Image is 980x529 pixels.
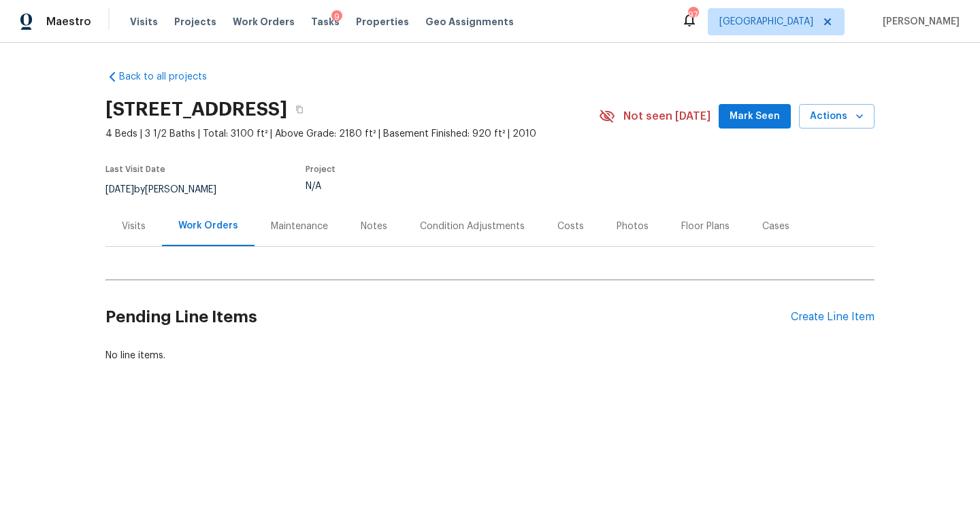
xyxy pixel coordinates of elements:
div: Costs [557,220,584,233]
div: Create Line Item [791,311,875,324]
div: Notes [361,220,387,233]
div: Work Orders [178,219,238,233]
button: Copy Address [287,97,312,122]
button: Mark Seen [719,104,791,129]
span: [GEOGRAPHIC_DATA] [719,15,813,29]
div: 97 [688,8,698,22]
span: Tasks [311,17,340,27]
span: Work Orders [233,15,295,29]
span: Geo Assignments [425,15,514,29]
span: Project [306,165,336,173]
span: Maestro [46,15,91,29]
span: Visits [130,15,158,29]
div: by [PERSON_NAME] [105,182,233,198]
div: Visits [122,220,146,233]
div: 9 [331,10,342,24]
span: Projects [174,15,216,29]
a: Back to all projects [105,70,236,84]
span: [PERSON_NAME] [877,15,960,29]
div: Floor Plans [681,220,730,233]
div: N/A [306,182,567,191]
h2: [STREET_ADDRESS] [105,103,287,116]
span: Last Visit Date [105,165,165,173]
div: Cases [762,220,789,233]
button: Actions [799,104,875,129]
span: [DATE] [105,185,134,194]
div: Photos [617,220,649,233]
span: Actions [810,108,864,125]
div: No line items. [105,349,875,362]
span: Properties [356,15,409,29]
div: Maintenance [271,220,328,233]
span: Mark Seen [730,108,780,125]
div: Condition Adjustments [420,220,525,233]
h2: Pending Line Items [105,286,791,349]
span: 4 Beds | 3 1/2 Baths | Total: 3100 ft² | Above Grade: 2180 ft² | Basement Finished: 920 ft² | 2010 [105,127,599,141]
span: Not seen [DATE] [623,109,710,123]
